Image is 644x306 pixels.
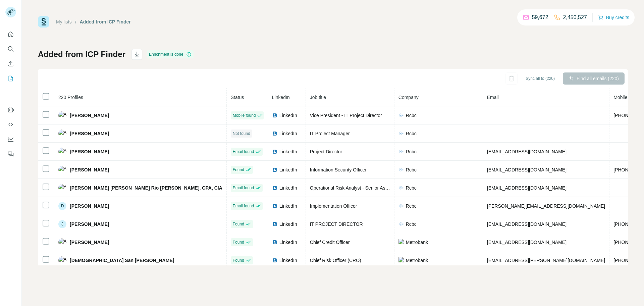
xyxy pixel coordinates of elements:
[58,148,66,156] img: Avatar
[70,112,109,119] span: [PERSON_NAME]
[272,240,277,245] img: LinkedIn logo
[406,203,417,209] span: Rcbc
[398,186,404,190] img: company-logo
[406,148,417,155] span: Rcbc
[398,95,419,100] span: Company
[398,113,404,117] img: company-logo
[487,185,567,191] span: [EMAIL_ADDRESS][DOMAIN_NAME]
[310,203,357,209] span: Implementation Officer
[532,13,548,21] p: 59,672
[398,168,404,171] img: company-logo
[272,95,290,100] span: LinkedIn
[279,166,297,173] span: LinkedIn
[233,221,244,227] span: Found
[398,204,404,208] img: company-logo
[398,132,404,135] img: company-logo
[406,112,417,119] span: Rcbc
[279,112,297,119] span: LinkedIn
[521,73,559,84] button: Sync all to (220)
[70,166,109,173] span: [PERSON_NAME]
[70,239,109,246] span: [PERSON_NAME]
[70,130,109,137] span: [PERSON_NAME]
[526,75,555,82] span: Sync all to (220)
[398,150,404,153] img: company-logo
[231,95,244,100] span: Status
[5,133,16,145] button: Dashboard
[56,19,72,24] a: My lists
[487,95,499,100] span: Email
[5,58,16,70] button: Enrich CSV
[272,149,277,154] img: LinkedIn logo
[70,257,174,264] span: [DEMOGRAPHIC_DATA] San [PERSON_NAME]
[487,221,567,227] span: [EMAIL_ADDRESS][DOMAIN_NAME]
[279,203,297,209] span: LinkedIn
[310,258,361,263] span: Chief Risk Officer (CRO)
[233,185,254,191] span: Email found
[80,18,131,25] div: Added from ICP Finder
[406,239,428,246] span: Metrobank
[233,239,244,245] span: Found
[279,148,297,155] span: LinkedIn
[233,149,254,155] span: Email found
[5,118,16,131] button: Use Surfe API
[398,222,404,226] img: company-logo
[58,111,66,119] img: Avatar
[398,257,404,264] img: company-logo
[272,258,277,263] img: LinkedIn logo
[233,257,244,263] span: Found
[279,239,297,246] span: LinkedIn
[398,239,404,246] img: company-logo
[38,16,49,28] img: Surfe Logo
[598,13,629,22] button: Buy credits
[5,104,16,116] button: Use Surfe on LinkedIn
[563,13,587,21] p: 2,450,527
[272,113,277,118] img: LinkedIn logo
[58,202,66,210] div: D
[279,257,297,264] span: LinkedIn
[310,149,342,154] span: Project Director
[5,43,16,55] button: Search
[279,221,297,227] span: LinkedIn
[487,167,567,172] span: [EMAIL_ADDRESS][DOMAIN_NAME]
[70,203,109,209] span: [PERSON_NAME]
[58,95,83,100] span: 220 Profiles
[38,49,125,60] h1: Added from ICP Finder
[487,203,605,209] span: [PERSON_NAME][EMAIL_ADDRESS][DOMAIN_NAME]
[272,221,277,227] img: LinkedIn logo
[272,167,277,172] img: LinkedIn logo
[233,131,250,137] span: Not found
[58,256,66,264] img: Avatar
[310,95,326,100] span: Job title
[406,130,417,137] span: Rcbc
[310,167,367,172] span: Information Security Officer
[613,95,627,100] span: Mobile
[70,148,109,155] span: [PERSON_NAME]
[310,131,350,136] span: IT Project Manager
[58,220,66,228] div: J
[233,167,244,173] span: Found
[272,203,277,209] img: LinkedIn logo
[487,149,567,154] span: [EMAIL_ADDRESS][DOMAIN_NAME]
[279,130,297,137] span: LinkedIn
[75,18,76,25] li: /
[5,72,16,85] button: My lists
[487,258,605,263] span: [EMAIL_ADDRESS][PERSON_NAME][DOMAIN_NAME]
[406,257,428,264] span: Metrobank
[58,130,66,138] img: Avatar
[70,221,109,227] span: [PERSON_NAME]
[279,185,297,191] span: LinkedIn
[58,166,66,174] img: Avatar
[58,184,66,192] img: Avatar
[5,148,16,160] button: Feedback
[406,185,417,191] span: Rcbc
[487,240,567,245] span: [EMAIL_ADDRESS][DOMAIN_NAME]
[70,185,222,191] span: [PERSON_NAME] [PERSON_NAME] Rio [PERSON_NAME], CPA, CIA
[272,131,277,136] img: LinkedIn logo
[5,28,16,40] button: Quick start
[310,221,363,227] span: IT PROJECT DIRECTOR
[310,240,350,245] span: Chief Credit Officer
[310,185,419,191] span: Operational Risk Analyst - Senior Assistant Manager
[272,185,277,191] img: LinkedIn logo
[147,50,194,58] div: Enrichment is done
[233,203,254,209] span: Email found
